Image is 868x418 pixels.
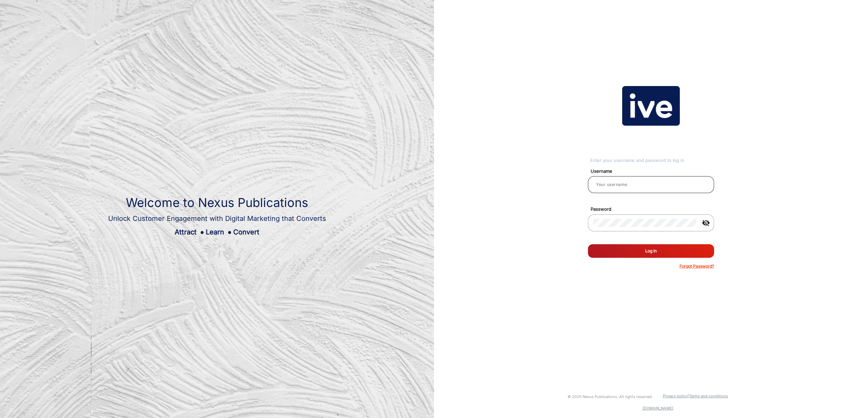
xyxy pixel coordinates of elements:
[622,86,680,126] img: vmg-logo
[586,168,722,175] mat-label: Username
[588,244,714,258] button: Log In
[643,406,673,411] a: [DOMAIN_NAME]
[688,394,689,398] a: |
[663,394,688,398] a: Privacy policy
[108,227,326,237] div: Attract Learn Convert
[593,181,709,189] input: Your username
[200,228,204,236] span: ●
[108,213,326,224] div: Unlock Customer Engagement with Digital Marketing that Converts
[586,206,722,213] mat-label: Password
[228,228,232,236] span: ●
[698,219,714,227] mat-icon: visibility_off
[590,157,714,164] div: Enter your username and password to log in
[568,394,653,399] small: © 2025 Nexus Publications. All rights reserved.
[108,195,326,210] h1: Welcome to Nexus Publications
[689,394,728,398] a: Terms and conditions
[679,263,714,269] p: Forgot Password?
